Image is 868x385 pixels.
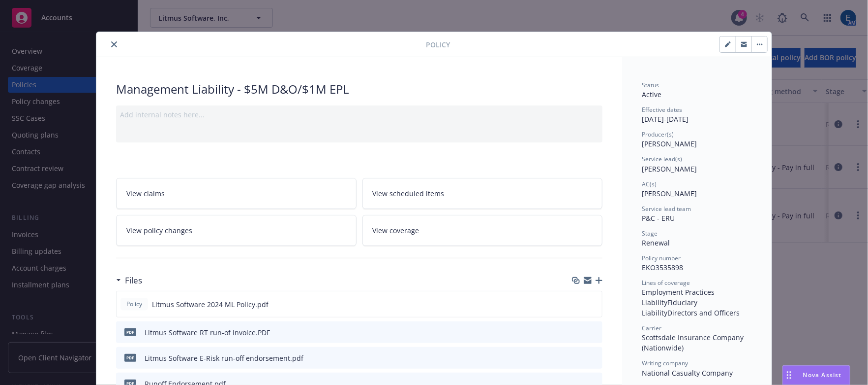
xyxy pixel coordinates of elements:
span: View scheduled items [373,188,445,199]
h3: Files [125,274,142,287]
span: Writing company [642,359,688,367]
span: Nova Assist [803,371,842,379]
span: View claims [126,188,165,199]
span: Producer(s) [642,130,674,139]
button: download file [574,327,582,338]
button: preview file [590,327,599,338]
span: Service lead team [642,205,691,213]
button: Nova Assist [782,365,850,385]
a: View coverage [362,215,603,246]
a: View policy changes [116,215,357,246]
span: Fiduciary Liability [642,298,699,317]
span: PDF [124,328,136,336]
button: download file [573,299,581,310]
a: View scheduled items [362,178,603,209]
span: View coverage [373,225,419,236]
span: [PERSON_NAME] [642,139,697,148]
span: P&C - ERU [642,213,675,223]
span: [PERSON_NAME] [642,189,697,198]
span: Lines of coverage [642,279,690,287]
span: EKO3535898 [642,263,683,272]
span: Renewal [642,238,670,247]
button: preview file [589,299,598,310]
span: [PERSON_NAME] [642,164,697,174]
span: Directors and Officers [667,308,740,317]
span: Status [642,81,659,89]
span: pdf [124,354,136,361]
a: View claims [116,178,357,209]
div: [DATE] - [DATE] [642,105,752,124]
span: Policy [124,300,144,309]
span: Policy [426,39,450,50]
button: close [108,38,120,50]
div: Files [116,274,142,287]
span: Effective dates [642,105,682,114]
span: Employment Practices Liability [642,287,717,307]
span: Stage [642,229,658,238]
div: Litmus Software E-Risk run-off endorsement.pdf [145,353,303,363]
span: Scottsdale Insurance Company (Nationwide) [642,333,746,352]
button: download file [574,353,582,363]
span: Carrier [642,324,661,332]
span: Service lead(s) [642,155,682,163]
span: National Casualty Company [642,368,733,378]
div: Management Liability - $5M D&O/$1M EPL [116,81,602,98]
button: preview file [590,353,599,363]
div: Drag to move [783,366,795,385]
span: AC(s) [642,180,657,188]
span: View policy changes [126,225,192,236]
span: Litmus Software 2024 ML Policy.pdf [152,299,269,310]
div: Litmus Software RT run-of invoice.PDF [145,327,270,338]
span: Policy number [642,254,681,262]
span: Active [642,90,661,99]
div: Add internal notes here... [120,109,599,120]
